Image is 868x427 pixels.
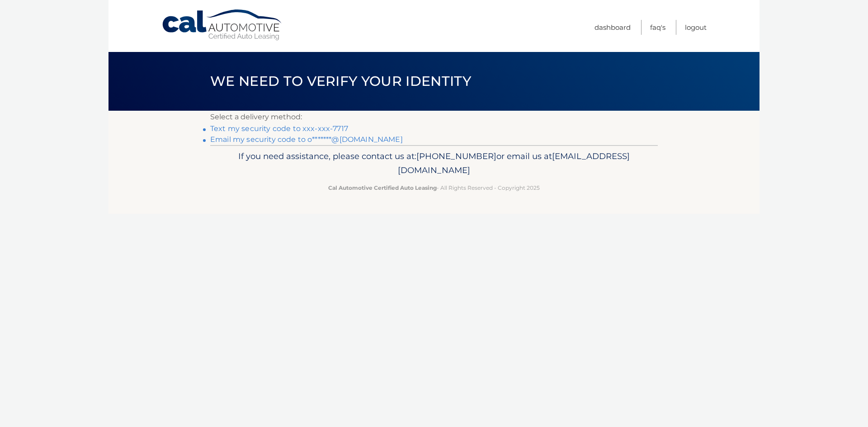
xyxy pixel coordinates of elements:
[685,20,707,35] a: Logout
[210,124,348,133] a: Text my security code to xxx-xxx-7717
[216,149,652,178] p: If you need assistance, please contact us at: or email us at
[650,20,665,35] a: FAQ's
[210,135,403,144] a: Email my security code to o*******@[DOMAIN_NAME]
[210,111,658,123] p: Select a delivery method:
[594,20,631,35] a: Dashboard
[328,184,437,191] strong: Cal Automotive Certified Auto Leasing
[216,183,652,192] p: - All Rights Reserved - Copyright 2025
[416,151,496,161] span: [PHONE_NUMBER]
[161,9,283,41] a: Cal Automotive
[210,73,471,89] span: We need to verify your identity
